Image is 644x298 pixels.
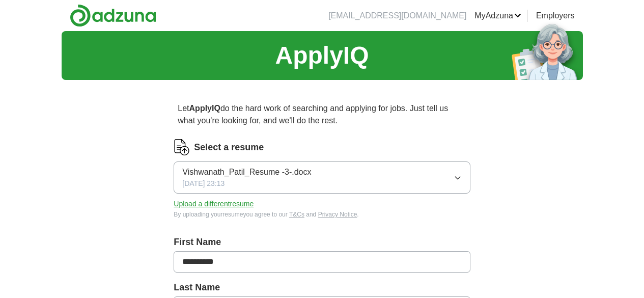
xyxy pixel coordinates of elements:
[289,211,304,218] a: T&Cs
[174,210,470,219] div: By uploading your resume you agree to our and .
[194,141,264,154] label: Select a resume
[174,199,254,209] button: Upload a differentresume
[328,10,466,22] li: [EMAIL_ADDRESS][DOMAIN_NAME]
[275,37,369,74] h1: ApplyIQ
[174,139,190,155] img: CV Icon
[174,161,470,194] button: Vishwanath_Patil_Resume -3-.docx[DATE] 23:13
[174,235,470,249] label: First Name
[182,166,311,178] span: Vishwanath_Patil_Resume -3-.docx
[474,10,521,22] a: MyAdzuna
[536,10,575,22] a: Employers
[189,104,220,113] strong: ApplyIQ
[70,4,156,27] img: Adzuna logo
[182,178,225,189] span: [DATE] 23:13
[174,281,470,294] label: Last Name
[318,211,357,218] a: Privacy Notice
[174,98,470,131] p: Let do the hard work of searching and applying for jobs. Just tell us what you're looking for, an...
